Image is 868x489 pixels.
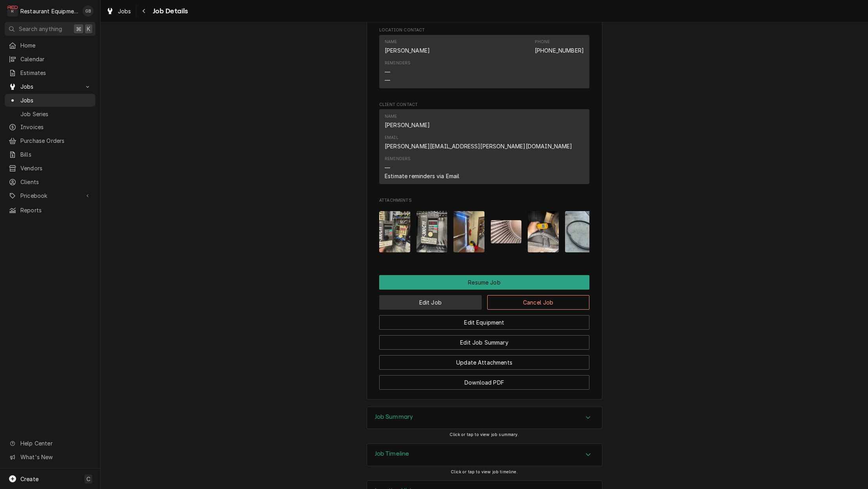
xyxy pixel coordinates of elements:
[379,102,589,188] div: Client Contact
[86,475,90,483] span: C
[379,290,589,310] div: Button Group Row
[5,108,95,120] a: Job Series
[20,150,92,159] span: Bills
[487,295,590,310] button: Cancel Job
[379,35,589,92] div: Location Contact List
[20,41,92,49] span: Home
[385,39,397,45] div: Name
[385,143,573,150] a: [PERSON_NAME][EMAIL_ADDRESS][PERSON_NAME][DOMAIN_NAME]
[20,7,78,15] div: Restaurant Equipment Diagnostics
[379,335,589,350] button: Edit Job Summary
[83,5,94,16] div: Gary Beaver's Avatar
[451,469,517,474] span: Click or tap to view job timeline.
[20,192,80,200] span: Pricebook
[19,25,62,33] span: Search anything
[7,5,18,16] div: R
[5,175,95,188] a: Clients
[20,110,92,118] span: Job Series
[379,27,589,92] div: Location Contact
[375,413,413,421] h3: Job Summary
[379,370,589,390] div: Button Group Row
[379,350,589,370] div: Button Group Row
[379,211,410,252] img: 5wFMdCBiSJKmgQo98gNr
[385,135,573,150] div: Email
[379,295,482,310] button: Edit Job
[379,275,589,290] div: Button Group Row
[379,35,589,89] div: Contact
[20,69,92,77] span: Estimates
[379,102,589,108] span: Client Contact
[20,206,92,214] span: Reports
[5,94,95,107] a: Jobs
[385,172,459,180] div: Estimate reminders via Email
[5,80,95,93] a: Go to Jobs
[367,407,602,429] div: Job Summary
[565,211,596,252] img: X8t6FqyETBClI2tilNWr
[385,113,430,129] div: Name
[450,432,519,437] span: Click or tap to view job summary.
[379,109,589,188] div: Client Contact List
[535,39,584,55] div: Phone
[379,330,589,350] div: Button Group Row
[87,25,90,33] span: K
[5,22,95,36] button: Search anything⌘K
[379,27,589,33] span: Location Contact
[375,450,409,458] h3: Job Timeline
[385,156,411,162] div: Reminders
[379,310,589,330] div: Button Group Row
[379,275,589,290] button: Resume Job
[528,211,559,252] img: SHcn9zv5S4SmTLwW40Ua
[20,137,92,145] span: Purchase Orders
[5,204,95,217] a: Reports
[385,113,397,120] div: Name
[20,476,39,482] span: Create
[367,444,602,466] div: Accordion Header
[118,7,131,15] span: Jobs
[379,375,589,390] button: Download PDF
[20,453,91,461] span: What's New
[367,407,602,429] div: Accordion Header
[491,220,522,243] img: 9fxXQ8v0TjWquQjdeZEv
[7,5,18,16] div: Restaurant Equipment Diagnostics's Avatar
[150,6,188,16] span: Job Details
[20,164,92,172] span: Vendors
[20,55,92,63] span: Calendar
[5,148,95,161] a: Bills
[385,60,411,66] div: Reminders
[385,68,390,76] div: —
[385,156,459,180] div: Reminders
[453,211,484,252] img: s4Z3lAJRLKSRxKVmBS62
[367,444,602,466] button: Accordion Details Expand Trigger
[379,197,589,204] span: Attachments
[417,211,448,252] img: GDkTIVeeSd2BHXzSqSog
[20,178,92,186] span: Clients
[379,197,589,259] div: Attachments
[379,205,589,259] span: Attachments
[535,39,550,45] div: Phone
[5,451,95,463] a: Go to What's New
[385,164,390,172] div: —
[379,315,589,330] button: Edit Equipment
[5,134,95,147] a: Purchase Orders
[385,135,398,141] div: Email
[385,39,430,55] div: Name
[385,121,430,129] div: [PERSON_NAME]
[385,46,430,55] div: [PERSON_NAME]
[535,47,584,54] a: [PHONE_NUMBER]
[379,109,589,184] div: Contact
[5,189,95,202] a: Go to Pricebook
[5,120,95,133] a: Invoices
[5,437,95,450] a: Go to Help Center
[20,123,92,131] span: Invoices
[5,162,95,175] a: Vendors
[379,355,589,370] button: Update Attachments
[103,5,134,18] a: Jobs
[385,60,411,84] div: Reminders
[367,407,602,429] button: Accordion Details Expand Trigger
[83,5,94,16] div: GB
[76,25,81,33] span: ⌘
[138,5,150,17] button: Navigate back
[20,96,92,104] span: Jobs
[385,76,390,84] div: —
[5,39,95,52] a: Home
